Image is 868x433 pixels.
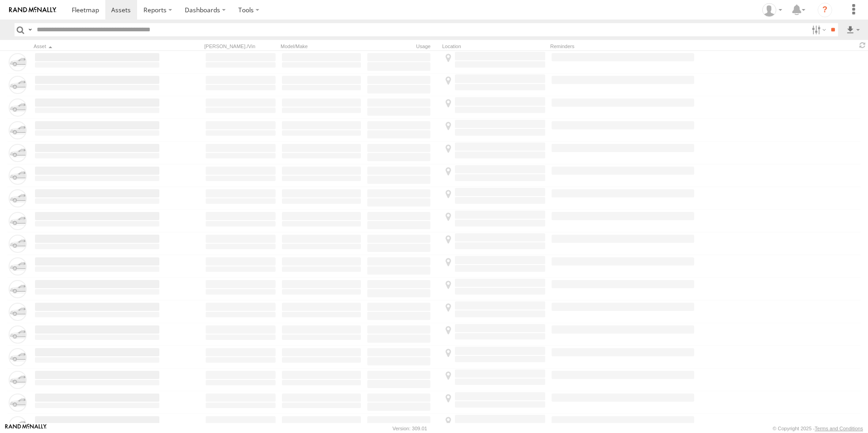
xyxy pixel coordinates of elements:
[393,426,427,431] div: Version: 309.01
[818,3,832,17] i: ?
[5,424,47,433] a: Visit our Website
[773,426,863,431] div: © Copyright 2025 -
[34,43,161,49] div: Click to Sort
[281,43,362,49] div: Model/Make
[9,7,56,13] img: rand-logo.svg
[26,23,34,36] label: Search Query
[808,23,828,36] label: Search Filter Options
[550,43,695,49] div: Reminders
[204,43,277,49] div: [PERSON_NAME]./Vin
[845,23,861,36] label: Export results as...
[815,426,863,431] a: Terms and Conditions
[759,3,785,17] div: Darren Ward
[366,43,439,49] div: Usage
[857,41,868,49] span: Refresh
[442,43,547,49] div: Location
